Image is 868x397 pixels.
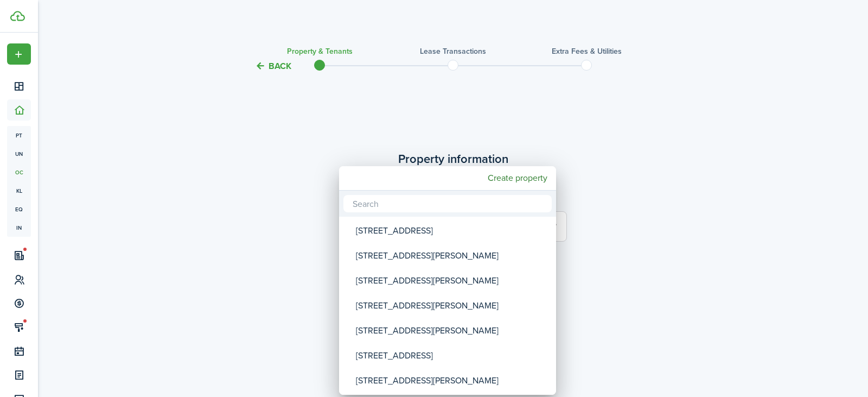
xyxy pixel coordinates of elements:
mbsc-wheel: Property [339,217,556,395]
div: [STREET_ADDRESS][PERSON_NAME] [356,293,548,318]
div: [STREET_ADDRESS] [356,218,548,243]
div: [STREET_ADDRESS] [356,343,548,368]
div: [STREET_ADDRESS][PERSON_NAME] [356,268,548,293]
div: [STREET_ADDRESS][PERSON_NAME] [356,368,548,393]
div: [STREET_ADDRESS][PERSON_NAME] [356,243,548,268]
mbsc-button: Create property [483,168,552,188]
input: Search [343,195,552,212]
div: [STREET_ADDRESS][PERSON_NAME] [356,318,548,343]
